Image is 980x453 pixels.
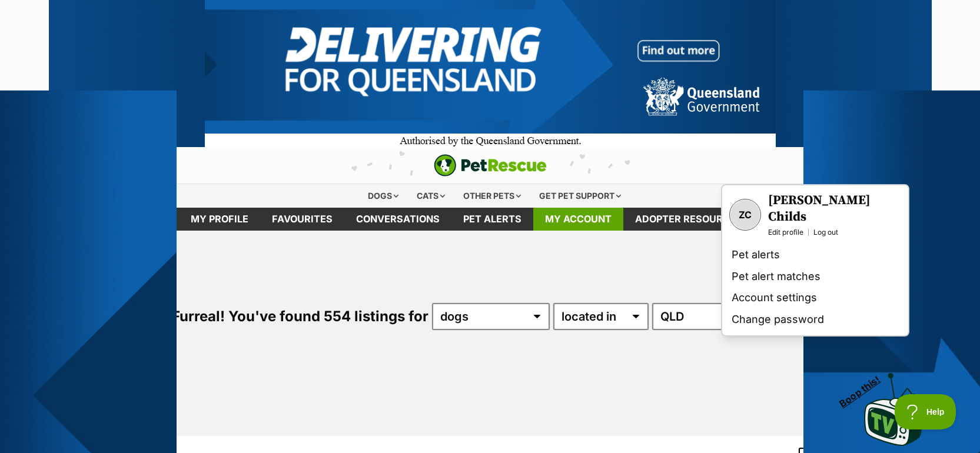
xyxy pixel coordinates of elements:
a: Change password [727,309,903,331]
h3: [PERSON_NAME] Childs [768,192,901,225]
img: logo-e224e6f780fb5917bec1dbf3a21bbac754714ae5b6737aabdf751b685950b380.svg [434,154,547,176]
div: Dogs [360,184,407,208]
a: My account [533,208,623,231]
a: Your profile [768,192,901,225]
a: Edit profile [768,228,803,237]
a: Pet alert matches [727,266,903,288]
a: PetRescue [434,154,547,176]
a: Log out [813,228,838,237]
a: Favourites [260,208,344,231]
a: conversations [344,208,451,231]
div: Get pet support [531,184,629,208]
a: Boop this! [864,362,923,448]
a: Account settings [727,287,903,309]
div: Cats [408,184,453,208]
a: Pet alerts [727,244,903,266]
div: ZC [730,200,760,229]
iframe: Help Scout Beacon - Open [895,394,956,429]
span: Furreal! You've found 554 listings for [172,308,428,325]
a: My profile [179,208,260,231]
a: Adopter resources [623,208,754,231]
a: Pet alerts [451,208,533,231]
a: Your profile [729,199,761,231]
div: Other pets [455,184,529,208]
span: Boop this! [837,367,891,409]
img: PetRescue TV logo [864,373,923,446]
